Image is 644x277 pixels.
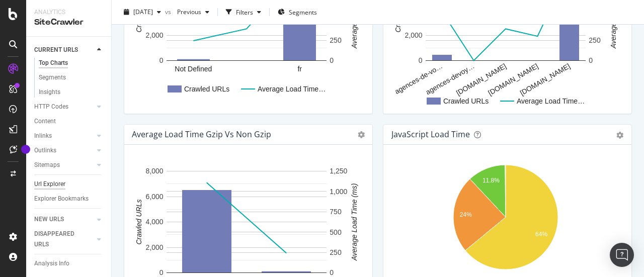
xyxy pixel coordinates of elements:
[34,214,64,225] div: NEW URLS
[289,8,317,16] span: Segments
[135,199,143,244] text: Crawled URLs
[589,56,593,64] text: 0
[146,31,164,39] text: 2,000
[34,194,89,204] div: Explorer Bookmarks
[34,214,94,225] a: NEW URLS
[34,17,103,28] div: SiteCrawler
[120,4,165,20] button: [DATE]
[405,31,423,39] text: 2,000
[39,87,104,98] a: Insights
[21,145,30,154] div: Tooltip anchor
[330,268,334,276] text: 0
[146,193,164,201] text: 6,000
[173,4,213,20] button: Previous
[616,132,623,139] div: gear
[146,243,164,251] text: 2,000
[173,8,201,16] span: Previous
[34,179,104,190] a: Url Explorer
[34,179,65,190] div: Url Explorer
[34,229,94,250] a: DISAPPEARED URLS
[330,228,342,236] text: 500
[443,97,489,105] text: Crawled URLs
[391,129,470,139] div: JavaScript Load Time
[34,102,68,112] div: HTTP Codes
[34,258,104,269] a: Analysis Info
[34,145,56,156] div: Outlinks
[610,243,634,267] div: Open Intercom Messenger
[589,36,601,44] text: 250
[330,56,334,64] text: 0
[175,65,212,73] text: Not Defined
[330,208,342,216] text: 750
[358,131,365,138] i: Options
[330,167,347,175] text: 1,250
[34,160,94,170] a: Sitemaps
[146,167,164,175] text: 8,000
[132,128,271,141] h4: Average Load Time Gzip vs Non Gzip
[350,183,358,261] text: Average Load Time (ms)
[133,8,153,16] span: 2025 Sep. 18th
[236,8,253,16] div: Filters
[39,72,104,83] a: Segments
[34,131,52,141] div: Inlinks
[274,4,321,20] button: Segments
[330,188,347,196] text: 1,000
[487,62,539,97] text: [DOMAIN_NAME]
[330,36,342,44] text: 250
[146,218,164,226] text: 4,000
[159,268,164,276] text: 0
[34,258,69,269] div: Analysis Info
[34,229,85,250] div: DISAPPEARED URLS
[34,116,56,127] div: Content
[39,58,104,68] a: Top Charts
[519,62,572,97] text: [DOMAIN_NAME]
[165,8,173,16] span: vs
[258,85,326,93] text: Average Load Time…
[222,4,265,20] button: Filters
[34,116,104,127] a: Content
[297,65,302,73] text: fr
[39,72,66,83] div: Segments
[330,248,342,256] text: 250
[455,62,508,97] text: [DOMAIN_NAME]
[34,194,104,204] a: Explorer Bookmarks
[34,8,103,17] div: Analytics
[159,56,164,64] text: 0
[39,87,60,98] div: Insights
[517,97,585,105] text: Average Load Time…
[34,145,94,156] a: Outlinks
[34,102,94,112] a: HTTP Codes
[482,177,500,184] text: 11.8%
[34,160,60,170] div: Sitemaps
[535,231,547,238] text: 64%
[34,131,94,141] a: Inlinks
[34,45,94,55] a: CURRENT URLS
[419,56,423,64] text: 0
[34,45,78,55] div: CURRENT URLS
[460,211,472,218] text: 24%
[39,58,68,68] div: Top Charts
[184,85,229,93] text: Crawled URLs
